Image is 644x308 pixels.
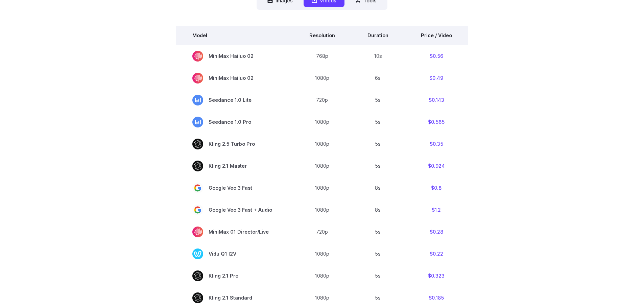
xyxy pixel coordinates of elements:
td: 5s [351,89,405,111]
td: 6s [351,67,405,89]
td: 8s [351,199,405,221]
span: Kling 2.1 Pro [192,270,277,281]
td: $0.56 [405,45,468,67]
td: 10s [351,45,405,67]
td: 1080p [293,133,351,155]
span: Seedance 1.0 Pro [192,117,277,127]
td: $0.28 [405,221,468,243]
span: Vidu Q1 I2V [192,248,277,259]
td: 1080p [293,265,351,287]
td: 5s [351,111,405,133]
td: 5s [351,243,405,265]
td: 1080p [293,177,351,199]
td: $0.924 [405,155,468,177]
td: 1080p [293,67,351,89]
td: $0.49 [405,67,468,89]
th: Price / Video [405,26,468,45]
td: 768p [293,45,351,67]
th: Resolution [293,26,351,45]
td: 1080p [293,155,351,177]
span: MiniMax Hailuo 02 [192,73,277,84]
td: $0.8 [405,177,468,199]
td: $0.35 [405,133,468,155]
td: $0.22 [405,243,468,265]
td: 1080p [293,111,351,133]
td: 1080p [293,199,351,221]
td: 5s [351,155,405,177]
td: $1.2 [405,199,468,221]
td: $0.143 [405,89,468,111]
td: 720p [293,89,351,111]
span: Kling 2.1 Standard [192,292,277,303]
span: Google Veo 3 Fast [192,183,277,193]
td: 8s [351,177,405,199]
td: 5s [351,221,405,243]
td: 1080p [293,243,351,265]
td: $0.565 [405,111,468,133]
span: MiniMax 01 Director/Live [192,227,277,237]
th: Duration [351,26,405,45]
span: Kling 2.5 Turbo Pro [192,139,277,149]
th: Model [176,26,293,45]
span: MiniMax Hailuo 02 [192,51,277,62]
span: Seedance 1.0 Lite [192,95,277,105]
span: Kling 2.1 Master [192,161,277,171]
span: Google Veo 3 Fast + Audio [192,205,277,215]
td: 5s [351,133,405,155]
td: $0.323 [405,265,468,287]
td: 5s [351,265,405,287]
td: 720p [293,221,351,243]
